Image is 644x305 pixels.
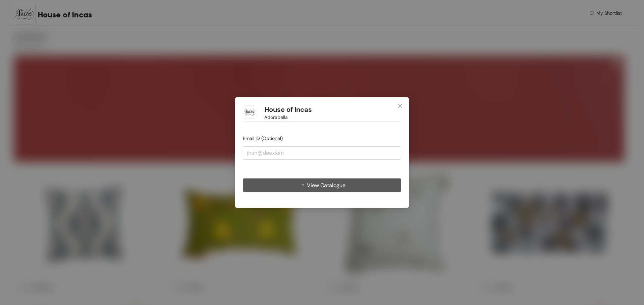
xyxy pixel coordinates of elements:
span: close [397,103,403,108]
span: Email ID (Optional) [243,135,283,141]
h1: House of Incas [264,105,312,114]
span: Adorabella [264,113,288,121]
span: loading [299,183,307,189]
img: Buyer Portal [243,105,256,119]
input: jhon@doe.com [243,146,401,160]
button: View Catalogue [243,178,401,192]
span: View Catalogue [307,181,345,189]
button: Close [391,97,409,115]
